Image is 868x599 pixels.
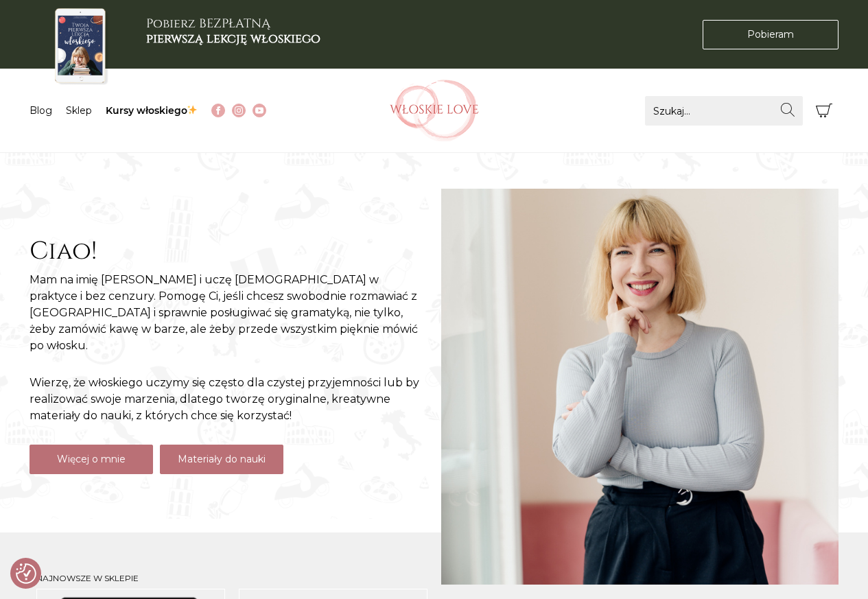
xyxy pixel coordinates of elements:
p: Wierzę, że włoskiego uczymy się często dla czystej przyjemności lub by realizować swoje marzenia,... [30,375,427,424]
input: Szukaj... [645,96,803,126]
img: ✨ [187,105,197,115]
img: Włoskielove [390,80,479,141]
a: Sklep [66,104,92,117]
a: Materiały do nauki [160,445,283,474]
h3: Pobierz BEZPŁATNĄ [146,16,320,46]
a: Blog [30,104,52,117]
h3: Najnowsze w sklepie [36,574,427,583]
span: Pobieram [747,27,794,42]
button: Preferencje co do zgód [16,563,36,584]
a: Kursy włoskiego [106,104,198,117]
h2: Ciao! [30,237,427,266]
p: Mam na imię [PERSON_NAME] i uczę [DEMOGRAPHIC_DATA] w praktyce i bez cenzury. Pomogę Ci, jeśli ch... [30,272,427,354]
b: pierwszą lekcję włoskiego [146,30,320,47]
a: Pobieram [703,20,838,49]
img: Revisit consent button [16,563,36,584]
button: Koszyk [810,96,839,126]
a: Więcej o mnie [30,445,153,474]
